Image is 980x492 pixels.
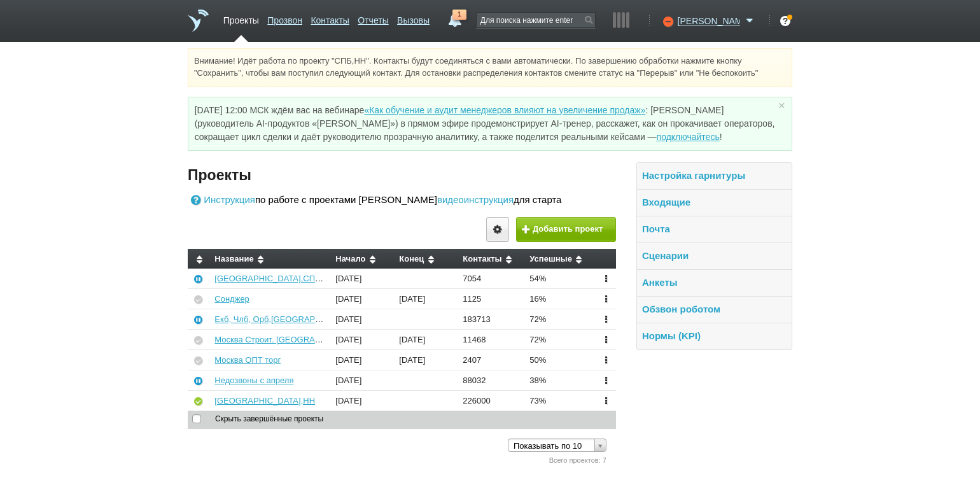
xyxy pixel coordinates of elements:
a: Настройка гарнитуры [642,170,745,181]
a: Инструкция [188,193,255,207]
div: Название [214,255,326,265]
td: [DATE] [331,370,395,390]
a: Отчеты [358,9,388,27]
td: 50% [525,349,595,370]
a: Входящие [642,197,690,207]
a: видеоинструкция [437,193,514,207]
td: 2407 [458,349,525,370]
span: Всего проектов: 7 [549,456,606,464]
td: 72% [525,309,595,330]
div: Успешные [529,255,590,265]
a: Проекты [223,9,259,27]
a: подключайтесь [657,132,720,142]
td: 7054 [458,269,525,288]
a: × [776,102,788,108]
td: 88032 [458,370,525,390]
td: 54% [525,269,595,288]
span: Скрыть завершённые проекты [203,414,323,423]
a: Обзвон роботом [642,304,720,314]
div: Внимание! Идёт работа по проекту "СПБ,НН". Контакты будут соединяться с вами автоматически. По за... [188,48,792,87]
h4: Проекты [188,165,616,185]
a: [PERSON_NAME] [678,13,757,26]
td: [DATE] [331,390,395,411]
td: 16% [525,289,595,309]
td: [DATE] [331,269,395,288]
td: [DATE] [395,289,458,309]
div: по работе с проектами [PERSON_NAME] для старта [188,193,616,207]
td: 73% [525,390,595,411]
div: Конец [399,255,453,265]
a: Контакты [311,9,349,27]
a: Почта [642,223,670,234]
div: Начало [335,255,389,265]
td: [DATE] [331,330,395,350]
td: [DATE] [331,289,395,309]
td: [DATE] [331,309,395,330]
td: [DATE] [395,330,458,350]
td: 11468 [458,330,525,350]
a: Недозвоны с апреля [214,376,293,385]
td: 72% [525,330,595,350]
div: Контакты [463,255,520,265]
span: [PERSON_NAME] [678,15,740,27]
div: [DATE] 12:00 МСК ждём вас на вебинаре : [PERSON_NAME] (руководитель AI-продуктов «[PERSON_NAME]»)... [188,97,792,151]
td: [DATE] [395,349,458,370]
span: Показывать по 10 [514,439,589,453]
a: Москва ОПТ торг [214,355,281,365]
a: 1 [444,10,466,25]
td: [DATE] [331,349,395,370]
a: Анкеты [642,277,678,288]
td: 226000 [458,390,525,411]
a: Вызовы [397,9,430,27]
button: Добавить проект [516,217,616,242]
td: 183713 [458,309,525,330]
td: 1125 [458,289,525,309]
a: Екб, Члб, Орб,[GEOGRAPHIC_DATA],[GEOGRAPHIC_DATA], [GEOGRAPHIC_DATA], [214,314,538,324]
span: 1 [452,10,466,20]
input: Для поиска нажмите enter [477,13,595,27]
td: 38% [525,370,595,390]
a: Сценарии [642,250,689,261]
a: Нормы (KPI) [642,330,701,341]
a: [GEOGRAPHIC_DATA],НН [214,396,315,405]
div: ? [780,16,790,26]
a: [GEOGRAPHIC_DATA],СПБ произ.,стр, трансп,ВЭД [214,274,412,283]
a: Прозвон [267,9,302,27]
a: «Как обучение и аудит менеджеров влияют на увеличение продаж» [364,105,645,115]
a: На главную [188,10,209,32]
a: Сонджер [214,294,249,304]
a: Москва Строит. [GEOGRAPHIC_DATA] [214,335,362,344]
a: Показывать по 10 [508,439,606,452]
